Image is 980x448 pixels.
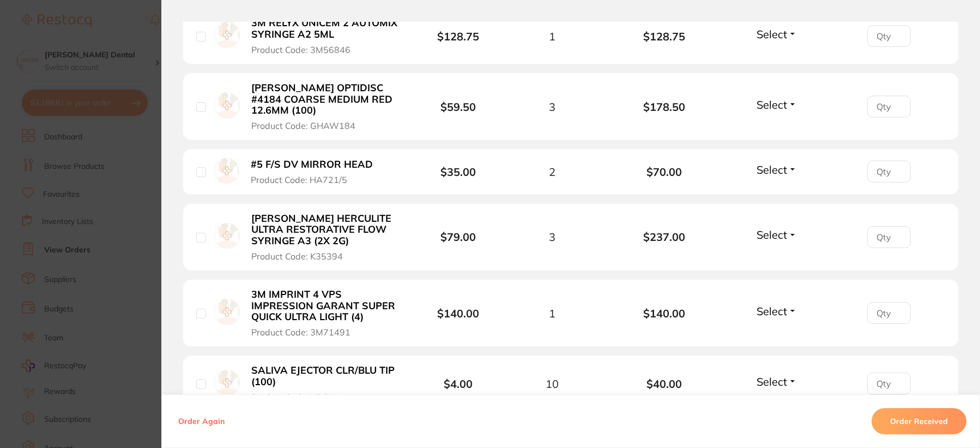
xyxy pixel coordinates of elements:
button: Select [753,304,800,318]
b: 3M RELYX UNICEM 2 AUTOMIX SYRINGE A2 5ML [251,17,401,40]
span: 2 [549,166,555,178]
b: $237.00 [608,231,721,243]
button: Select [753,98,800,111]
span: Product Code: HA721/5 [251,175,347,185]
span: Product Code: 3M71491 [251,327,350,337]
span: Select [757,98,787,111]
button: Select [753,228,800,241]
img: #5 F/S DV MIRROR HEAD [214,158,239,183]
button: Select [753,163,800,176]
input: Qty [867,226,911,248]
button: Order Received [872,408,966,434]
span: Product Code: K35394 [251,251,343,261]
button: 3M IMPRINT 4 VPS IMPRESSION GARANT SUPER QUICK ULTRA LIGHT (4) Product Code: 3M71491 [248,288,404,338]
b: $79.00 [440,230,476,244]
b: $40.00 [608,378,721,390]
b: $140.00 [437,306,479,320]
input: Qty [867,161,911,182]
span: Select [757,304,787,318]
span: 10 [546,378,559,390]
span: 3 [549,101,555,113]
img: 3M RELYX UNICEM 2 AUTOMIX SYRINGE A2 5ML [214,22,240,48]
b: #5 F/S DV MIRROR HEAD [251,159,373,170]
span: Product Code: 3M56846 [251,45,350,55]
span: 1 [549,307,555,320]
b: [PERSON_NAME] HERCULITE ULTRA RESTORATIVE FLOW SYRINGE A3 (2X 2G) [251,213,401,247]
input: Qty [867,96,911,117]
input: Qty [867,373,911,394]
span: Select [757,163,787,176]
b: $35.00 [440,165,476,179]
button: SALIVA EJECTOR CLR/BLU TIP (100) Product Code: UDSAL [248,364,404,403]
span: Select [757,27,787,41]
b: $4.00 [444,377,473,391]
span: Select [757,375,787,388]
b: $59.50 [440,100,476,114]
button: [PERSON_NAME] HERCULITE ULTRA RESTORATIVE FLOW SYRINGE A3 (2X 2G) Product Code: K35394 [248,213,404,262]
span: 3 [549,231,555,243]
button: 3M RELYX UNICEM 2 AUTOMIX SYRINGE A2 5ML Product Code: 3M56846 [248,17,404,55]
b: 3M IMPRINT 4 VPS IMPRESSION GARANT SUPER QUICK ULTRA LIGHT (4) [251,289,401,323]
b: $128.75 [437,30,479,43]
span: Product Code: GHAW184 [251,121,355,131]
img: 3M IMPRINT 4 VPS IMPRESSION GARANT SUPER QUICK ULTRA LIGHT (4) [214,299,240,325]
button: Select [753,375,800,388]
img: KERR HERCULITE ULTRA RESTORATIVE FLOW SYRINGE A3 (2X 2G) [214,223,240,249]
button: #5 F/S DV MIRROR HEAD Product Code: HA721/5 [247,158,386,185]
b: $70.00 [608,166,721,178]
span: Product Code: UDSAL [251,392,340,402]
b: SALIVA EJECTOR CLR/BLU TIP (100) [251,365,401,387]
span: 1 [549,30,555,43]
input: Qty [867,302,911,324]
b: $140.00 [608,307,721,320]
input: Qty [867,25,911,47]
img: SALIVA EJECTOR CLR/BLU TIP (100) [214,370,240,396]
span: Select [757,228,787,241]
img: KERR OPTIDISC #4184 COARSE MEDIUM RED 12.6MM (100) [214,92,240,118]
button: [PERSON_NAME] OPTIDISC #4184 COARSE MEDIUM RED 12.6MM (100) Product Code: GHAW184 [248,82,404,131]
button: Select [753,27,800,41]
b: [PERSON_NAME] OPTIDISC #4184 COARSE MEDIUM RED 12.6MM (100) [251,82,401,116]
b: $178.50 [608,101,721,113]
button: Order Again [175,416,228,426]
b: $128.75 [608,30,721,43]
